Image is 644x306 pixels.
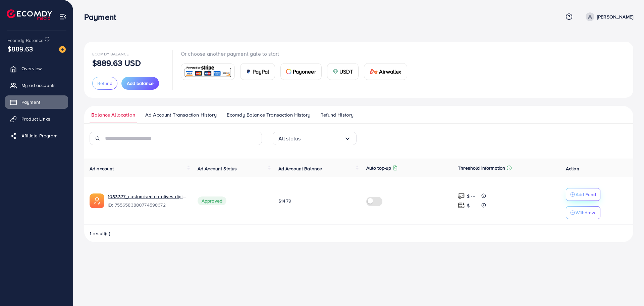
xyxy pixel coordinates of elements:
[320,111,354,119] span: Refund History
[227,111,310,119] span: Ecomdy Balance Transaction History
[301,133,344,144] input: Search for option
[366,164,391,172] p: Auto top-up
[576,209,595,217] p: Withdraw
[59,13,67,20] img: menu
[59,46,66,53] img: image
[327,63,359,80] a: cardUSDT
[576,190,596,199] p: Add Fund
[21,116,50,122] span: Product Links
[246,69,251,74] img: card
[5,62,68,75] a: Overview
[198,196,226,205] span: Approved
[364,63,407,80] a: cardAirwallex
[21,99,40,105] span: Payment
[5,95,68,109] a: Payment
[278,133,301,144] span: All status
[458,202,465,209] img: top-up amount
[253,68,269,76] span: PayPal
[467,202,475,210] p: $ ---
[90,165,114,172] span: Ad account
[5,129,68,142] a: Affiliate Program
[278,165,322,172] span: Ad Account Balance
[615,276,639,301] iframe: Chat
[7,44,33,54] span: $889.63
[181,63,235,80] a: card
[121,77,159,90] button: Add balance
[467,192,475,200] p: $ ---
[21,65,42,72] span: Overview
[583,12,633,21] a: [PERSON_NAME]
[339,68,353,76] span: USDT
[183,64,232,79] img: card
[5,79,68,92] a: My ad accounts
[458,192,465,200] img: top-up amount
[273,132,357,145] div: Search for option
[108,193,187,200] a: 1033377_customised creatives digi vyze_1759404336162
[21,82,56,89] span: My ad accounts
[597,13,633,21] p: [PERSON_NAME]
[92,59,141,67] p: $889.63 USD
[566,165,579,172] span: Action
[92,77,117,90] button: Refund
[90,193,104,208] img: ic-ads-acc.e4c84228.svg
[566,206,600,219] button: Withdraw
[21,132,57,139] span: Affiliate Program
[97,80,112,87] span: Refund
[286,69,291,74] img: card
[280,63,322,80] a: cardPayoneer
[240,63,275,80] a: cardPayPal
[84,12,121,22] h3: Payment
[370,69,378,74] img: card
[278,198,291,204] span: $14.79
[7,9,52,20] img: logo
[91,111,135,119] span: Balance Allocation
[379,68,401,76] span: Airwallex
[458,164,505,172] p: Threshold information
[90,230,110,237] span: 1 result(s)
[92,51,129,57] span: Ecomdy Balance
[333,69,338,74] img: card
[293,68,316,76] span: Payoneer
[566,188,600,201] button: Add Fund
[127,80,154,87] span: Add balance
[145,111,217,119] span: Ad Account Transaction History
[7,37,44,44] span: Ecomdy Balance
[198,165,237,172] span: Ad Account Status
[108,193,187,209] div: <span class='underline'>1033377_customised creatives digi vyze_1759404336162</span></br>755658388...
[181,50,413,58] p: Or choose another payment gate to start
[108,202,187,208] span: ID: 7556583880774598672
[5,112,68,126] a: Product Links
